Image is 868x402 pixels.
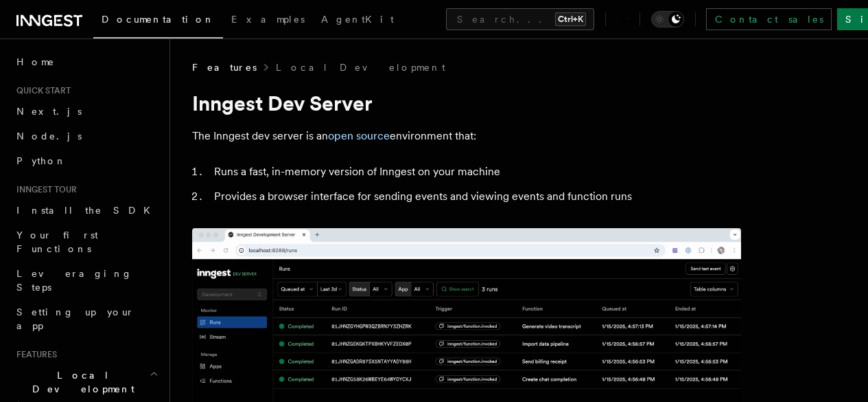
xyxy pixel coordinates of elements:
[192,126,741,146] p: The Inngest dev server is an environment that:
[276,60,445,74] a: Local Development
[446,8,594,30] button: Search...Ctrl+K
[11,198,161,223] a: Install the SDK
[16,55,55,69] span: Home
[11,261,161,300] a: Leveraging Steps
[16,230,98,254] span: Your first Functions
[16,268,132,293] span: Leveraging Steps
[11,99,161,124] a: Next.js
[11,85,71,96] span: Quick start
[16,106,82,117] span: Next.js
[231,14,305,25] span: Examples
[223,4,313,37] a: Examples
[16,155,67,166] span: Python
[11,363,161,401] button: Local Development
[192,91,741,115] h1: Inngest Dev Server
[651,11,684,27] button: Toggle dark mode
[321,14,394,25] span: AgentKit
[11,148,161,173] a: Python
[16,306,134,331] span: Setting up your app
[210,162,741,181] li: Runs a fast, in-memory version of Inngest on your machine
[16,131,82,142] span: Node.js
[11,184,77,195] span: Inngest tour
[210,187,741,206] li: Provides a browser interface for sending events and viewing events and function runs
[102,14,215,25] span: Documentation
[11,349,57,360] span: Features
[16,205,159,216] span: Install the SDK
[328,129,390,142] a: open source
[11,49,161,74] a: Home
[11,368,150,396] span: Local Development
[555,12,586,26] kbd: Ctrl+K
[192,60,257,74] span: Features
[313,4,402,37] a: AgentKit
[11,300,161,338] a: Setting up your app
[93,4,223,38] a: Documentation
[706,8,832,30] a: Contact sales
[11,124,161,148] a: Node.js
[11,223,161,261] a: Your first Functions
